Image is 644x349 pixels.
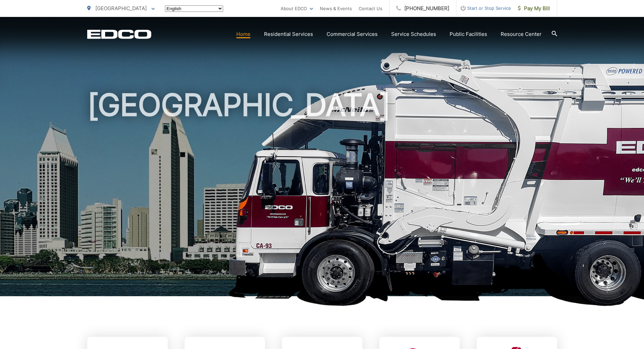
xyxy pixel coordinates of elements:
span: Pay My Bill [518,4,550,13]
a: Commercial Services [327,30,378,38]
span: [GEOGRAPHIC_DATA] [95,5,147,12]
h1: [GEOGRAPHIC_DATA] [87,88,557,302]
a: Service Schedules [391,30,436,38]
a: Contact Us [359,4,382,13]
a: Home [236,30,251,38]
a: EDCD logo. Return to the homepage. [87,29,151,39]
a: Public Facilities [450,30,487,38]
a: Residential Services [264,30,313,38]
a: News & Events [320,4,352,13]
a: About EDCO [281,4,313,13]
a: Resource Center [501,30,542,38]
select: Select a language [165,5,223,12]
